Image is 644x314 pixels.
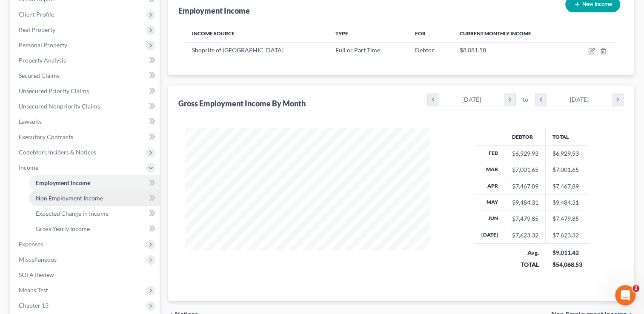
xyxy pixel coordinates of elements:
[36,210,109,217] span: Expected Change in Income
[615,285,635,305] iframe: Intercom live chat
[523,95,528,104] span: to
[415,30,425,37] span: For
[335,46,380,54] span: Full or Part Time
[36,194,103,202] span: Non Employment Income
[546,178,589,194] td: $7,467.89
[36,225,90,232] span: Gross Yearly Income
[546,128,589,145] th: Total
[19,26,55,33] span: Real Property
[12,68,160,83] a: Secured Claims
[475,227,505,243] th: [DATE]
[512,166,538,174] div: $7,001.65
[19,302,49,309] span: Chapter 13
[612,93,623,106] i: chevron_right
[547,93,612,106] div: [DATE]
[19,11,54,18] span: Client Profile
[178,6,250,16] div: Employment Income
[19,240,43,248] span: Expenses
[512,214,538,223] div: $7,479.85
[504,93,515,106] i: chevron_right
[12,267,160,283] a: SOFA Review
[19,164,38,171] span: Income
[36,179,90,186] span: Employment Income
[475,194,505,211] th: May
[552,248,582,257] div: $9,011.42
[535,93,547,106] i: chevron_left
[415,46,434,54] span: Debtor
[19,256,57,263] span: Miscellaneous
[19,41,67,49] span: Personal Property
[192,30,235,37] span: Income Source
[19,87,89,94] span: Unsecured Priority Claims
[512,198,538,207] div: $9,484.31
[12,83,160,99] a: Unsecured Priority Claims
[12,114,160,129] a: Lawsuits
[512,248,539,257] div: Avg.
[552,260,582,269] div: $54,068.53
[475,211,505,227] th: Jun
[29,175,160,191] a: Employment Income
[29,221,160,237] a: Gross Yearly Income
[12,129,160,145] a: Executory Contracts
[546,227,589,243] td: $7,623.32
[546,211,589,227] td: $7,479.85
[178,98,306,108] div: Gross Employment Income By Month
[19,271,54,278] span: SOFA Review
[12,53,160,68] a: Property Analysis
[29,191,160,206] a: Non Employment Income
[512,182,538,191] div: $7,467.89
[546,146,589,162] td: $6,929.93
[546,194,589,211] td: $9,484.31
[19,103,100,110] span: Unsecured Nonpriority Claims
[19,57,66,64] span: Property Analysis
[12,99,160,114] a: Unsecured Nonpriority Claims
[475,178,505,194] th: Apr
[192,46,283,54] span: Shoprite of [GEOGRAPHIC_DATA]
[428,93,439,106] i: chevron_left
[19,286,48,294] span: Means Test
[19,118,42,125] span: Lawsuits
[439,93,504,106] div: [DATE]
[633,285,639,292] span: 2
[19,133,73,140] span: Executory Contracts
[512,149,538,158] div: $6,929.93
[546,162,589,178] td: $7,001.65
[459,30,531,37] span: Current Monthly Income
[335,30,348,37] span: Type
[29,206,160,221] a: Expected Change in Income
[459,46,486,54] span: $8,081.58
[512,231,538,240] div: $7,623.32
[505,128,546,145] th: Debtor
[512,260,539,269] div: TOTAL
[475,162,505,178] th: Mar
[19,72,60,79] span: Secured Claims
[19,148,96,156] span: Codebtors Insiders & Notices
[475,146,505,162] th: Feb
